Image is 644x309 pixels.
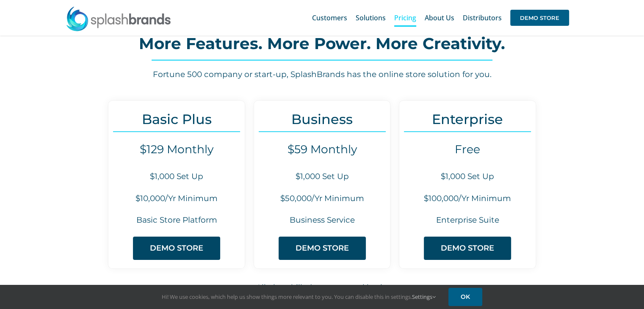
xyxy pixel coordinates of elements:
[279,237,366,260] a: DEMO STORE
[254,215,390,226] h6: Business Service
[399,193,535,204] h6: $100,000/Yr Minimum
[399,215,535,226] h6: Enterprise Suite
[42,35,602,52] h2: More Features. More Power. More Creativity.
[32,282,612,293] h6: All plans billed on an annual basis.
[108,171,244,182] h6: $1,000 Set Up
[108,215,244,226] h6: Basic Store Platform
[463,4,502,31] a: Distributors
[254,193,390,204] h6: $50,000/Yr Minimum
[133,237,220,260] a: DEMO STORE
[42,69,602,80] h6: Fortune 500 company or start-up, SplashBrands has the online store solution for you.
[399,143,535,156] h4: Free
[412,293,436,301] a: Settings
[312,4,569,31] nav: Main Menu Sticky
[356,14,386,21] span: Solutions
[312,4,347,31] a: Customers
[254,143,390,156] h4: $59 Monthly
[394,14,416,21] span: Pricing
[108,193,244,204] h6: $10,000/Yr Minimum
[424,237,511,260] a: DEMO STORE
[66,6,171,31] img: SplashBrands.com Logo
[254,111,390,127] h3: Business
[425,14,454,21] span: About Us
[463,14,502,21] span: Distributors
[399,111,535,127] h3: Enterprise
[108,111,244,127] h3: Basic Plus
[510,10,569,26] span: DEMO STORE
[162,293,436,301] span: Hi! We use cookies, which help us show things more relevant to you. You can disable this in setti...
[399,171,535,182] h6: $1,000 Set Up
[510,4,569,31] a: DEMO STORE
[254,171,390,182] h6: $1,000 Set Up
[441,244,494,253] span: DEMO STORE
[108,143,244,156] h4: $129 Monthly
[394,4,416,31] a: Pricing
[312,14,347,21] span: Customers
[296,244,349,253] span: DEMO STORE
[150,244,203,253] span: DEMO STORE
[448,288,482,306] a: OK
